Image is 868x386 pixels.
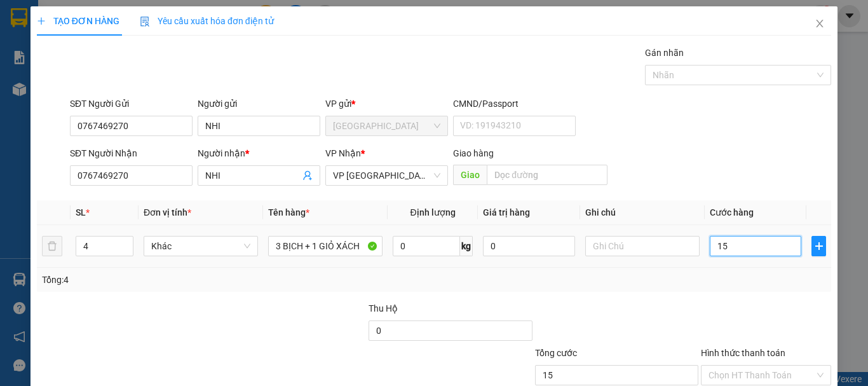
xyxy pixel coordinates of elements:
span: kg [460,236,473,256]
span: Giá trị hàng [483,207,530,217]
span: Cước hàng [710,207,754,217]
div: CMND/Passport [453,97,576,111]
span: VP Ninh Hòa [333,166,440,185]
button: plus [811,236,826,256]
input: Dọc đường [487,165,607,185]
label: Hình thức thanh toán [701,348,785,358]
span: Yêu cầu xuất hóa đơn điện tử [140,16,274,26]
div: SĐT Người Gửi [70,97,193,111]
span: TẠO ĐƠN HÀNG [37,16,119,26]
button: Close [802,6,837,42]
span: Giao hàng [453,148,494,158]
span: user-add [302,170,313,181]
input: 0 [483,236,574,256]
span: Thu Hộ [369,303,398,314]
input: Ghi Chú [585,236,700,256]
th: Ghi chú [580,200,705,225]
input: VD: Bàn, Ghế [268,236,383,256]
span: close [815,18,825,29]
span: Tên hàng [268,207,309,217]
span: Đơn vị tính [144,207,191,217]
div: Tổng: 4 [42,273,336,287]
span: SL [76,207,86,217]
div: VP gửi [325,97,448,111]
span: plus [37,17,46,25]
div: SĐT Người Nhận [70,146,193,160]
span: Tổng cước [535,348,577,358]
button: delete [42,236,62,256]
span: Khác [151,237,250,256]
div: Người gửi [198,97,320,111]
span: Giao [453,165,487,185]
div: Người nhận [198,146,320,160]
label: Gán nhãn [645,48,684,58]
span: plus [812,241,825,251]
span: Định lượng [410,207,455,217]
span: Đà Lạt [333,116,440,135]
img: icon [140,17,150,27]
span: VP Nhận [325,148,361,158]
